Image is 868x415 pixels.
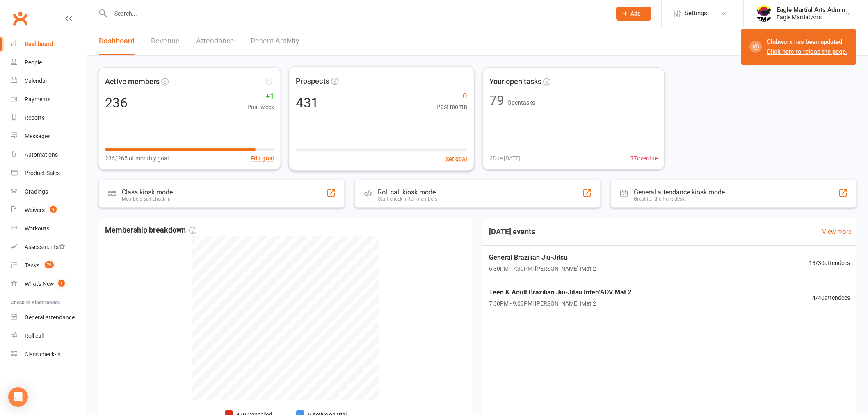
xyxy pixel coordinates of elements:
[489,94,504,107] div: 79
[809,258,850,267] span: 13 / 30 attendees
[10,8,30,29] a: Clubworx
[105,96,127,109] div: 236
[296,96,318,109] div: 431
[11,201,87,219] a: Waivers 3
[247,91,274,103] span: +1
[822,227,852,237] a: View more
[58,280,65,287] span: 1
[11,238,87,256] a: Assessments
[25,170,60,176] div: Product Sales
[25,280,54,287] div: What's New
[25,78,48,84] div: Calendar
[25,225,49,232] div: Workouts
[507,99,535,106] span: Open tasks
[756,5,772,22] img: thumb_image1738041739.png
[634,196,725,202] div: Great for the front desk
[630,10,641,17] span: Add
[634,188,725,196] div: General attendance kiosk mode
[25,314,75,321] div: General attendance
[25,96,50,103] div: Payments
[25,188,48,195] div: Gradings
[11,35,87,53] a: Dashboard
[11,275,87,293] a: What's New1
[489,287,631,298] span: Teen & Adult Brazilian Jiu-Jitsu Inter/ADV Mat 2
[489,264,596,273] span: 6:30PM - 7:30PM | [PERSON_NAME] | Mat 2
[11,327,87,345] a: Roll call
[482,224,541,239] h3: [DATE] events
[99,27,135,55] a: Dashboard
[11,308,87,327] a: General attendance kiosk mode
[489,76,541,88] span: Your open tasks
[251,154,274,163] button: Edit goal
[108,8,605,19] input: Search...
[11,109,87,127] a: Reports
[25,114,45,121] div: Reports
[489,154,521,163] span: 2 Due [DATE]
[812,293,850,302] span: 4 / 40 attendees
[8,387,28,407] div: Open Intercom Messenger
[378,188,437,196] div: Roll call kiosk mode
[105,154,168,163] span: 236/265 of monthly goal
[489,299,631,308] span: 7:30PM - 9:00PM | [PERSON_NAME] | Mat 2
[122,196,173,202] div: Members self check-in
[11,90,87,109] a: Payments
[11,345,87,364] a: Class kiosk mode
[436,90,467,102] span: 0
[45,261,54,268] span: 79
[296,75,329,87] span: Prospects
[11,164,87,182] a: Product Sales
[196,27,234,55] a: Attendance
[436,102,467,112] span: Past month
[767,48,847,55] a: Click here to reload the page.
[122,188,173,196] div: Class kiosk mode
[25,133,50,139] div: Messages
[247,103,274,112] span: Past week
[105,75,159,87] span: Active members
[11,53,87,72] a: People
[25,151,58,158] div: Automations
[11,72,87,90] a: Calendar
[50,206,57,213] span: 3
[489,252,596,263] span: General Brazilian Jiu-Jitsu
[251,27,299,55] a: Recent Activity
[11,219,87,238] a: Workouts
[630,154,658,163] span: 77 overdue
[25,41,53,47] div: Dashboard
[11,256,87,275] a: Tasks 79
[25,351,61,358] div: Class check-in
[11,182,87,201] a: Gradings
[685,4,707,23] span: Settings
[616,7,651,21] button: Add
[25,207,45,213] div: Waivers
[777,6,845,14] div: Eagle Martial Arts Admin
[777,14,845,21] div: Eagle Martial Arts
[25,333,44,339] div: Roll call
[25,59,42,66] div: People
[445,154,467,164] button: Set goal
[151,27,180,55] a: Revenue
[11,127,87,146] a: Messages
[11,146,87,164] a: Automations
[25,244,65,250] div: Assessments
[378,196,437,202] div: Staff check-in for members
[25,262,39,269] div: Tasks
[767,37,847,57] div: Clubworx has been updated!
[105,224,196,236] span: Membership breakdown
